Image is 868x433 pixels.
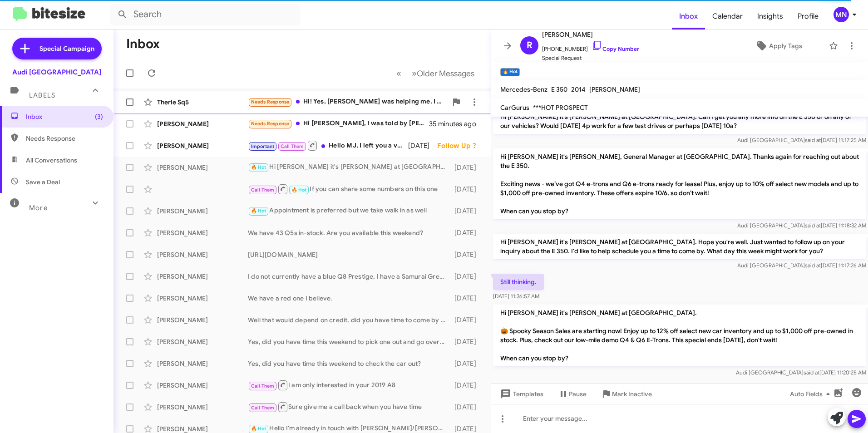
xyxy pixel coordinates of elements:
[732,38,824,54] button: Apply Tags
[804,369,819,376] span: said at
[406,64,480,83] button: Next
[542,40,639,54] span: [PHONE_NUMBER]
[248,183,450,195] div: If you can share some numbers on this one
[450,359,483,368] div: [DATE]
[737,262,866,269] span: Audi [GEOGRAPHIC_DATA] [DATE] 11:17:26 AM
[291,187,307,193] span: 🔥 Hot
[157,403,248,412] div: [PERSON_NAME]
[592,45,639,52] a: Copy Number
[248,401,450,413] div: Sure give me a call back when you have time
[705,3,750,30] a: Calendar
[12,68,101,77] div: Audi [GEOGRAPHIC_DATA]
[281,143,304,149] span: Call Them
[542,29,639,40] span: [PERSON_NAME]
[533,103,588,112] span: ***HOT PROSPECT
[551,85,567,93] span: E 350
[29,91,55,99] span: Labels
[569,386,587,402] span: Pause
[251,187,275,193] span: Call Them
[248,359,450,368] div: Yes, did you have time this weekend to check the car out?
[26,177,60,187] span: Save a Deal
[157,98,248,107] div: Therie Sq5
[251,208,266,214] span: 🔥 Hot
[251,426,266,432] span: 🔥 Hot
[248,140,408,151] div: Hello MJ, I left you a voicemail earlier [DATE] so if you get a chance, give me a call on [DATE] ...
[790,386,833,402] span: Auto Fields
[251,164,266,170] span: 🔥 Hot
[157,381,248,390] div: [PERSON_NAME]
[450,337,483,346] div: [DATE]
[527,38,533,53] span: R
[251,99,290,105] span: Needs Response
[805,262,821,269] span: said at
[589,85,640,93] span: [PERSON_NAME]
[157,141,248,150] div: [PERSON_NAME]
[248,162,450,172] div: Hi [PERSON_NAME] it's [PERSON_NAME] at [GEOGRAPHIC_DATA]. 🎃 Spooky Season Sales are starting now!...
[157,272,248,281] div: [PERSON_NAME]
[450,163,483,172] div: [DATE]
[248,272,450,281] div: I do not currently have a blue Q8 Prestige, I have a Samurai Grey color in the prestige
[248,97,447,107] div: Hi! Yes, [PERSON_NAME] was helping me. I test drove the all new SQ5 in Daytona grey. Was wonderin...
[95,112,103,121] span: (3)
[248,250,450,259] div: [URL][DOMAIN_NAME]
[248,206,450,216] div: Appointment is preferred but we take walk in as well
[248,118,429,129] div: Hi [PERSON_NAME], I was told by [PERSON_NAME] that you have a used Q6 ETron that has only 210 mil...
[408,141,437,150] div: [DATE]
[450,185,483,194] div: [DATE]
[493,234,866,259] p: Hi [PERSON_NAME] it's [PERSON_NAME] at [GEOGRAPHIC_DATA]. Hope you're well. Just wanted to follow...
[450,403,483,412] div: [DATE]
[805,137,821,143] span: said at
[110,4,301,25] input: Search
[450,294,483,303] div: [DATE]
[12,38,102,59] a: Special Campaign
[248,228,450,237] div: We have 43 Q5s in-stock. Are you available this weekend?
[437,141,483,150] div: Follow Up ?
[157,163,248,172] div: [PERSON_NAME]
[500,103,529,112] span: CarGurus
[500,85,547,93] span: Mercedes-Benz
[493,148,866,219] p: Hi [PERSON_NAME] it's [PERSON_NAME], General Manager at [GEOGRAPHIC_DATA]. Thanks again for reach...
[157,315,248,325] div: [PERSON_NAME]
[251,143,275,149] span: Important
[737,137,866,143] span: Audi [GEOGRAPHIC_DATA] [DATE] 11:17:25 AM
[750,3,790,30] a: Insights
[251,121,290,127] span: Needs Response
[493,108,866,134] p: Hi [PERSON_NAME] it's [PERSON_NAME] at [GEOGRAPHIC_DATA]. Can I get you any more info on the E 35...
[790,3,826,30] span: Profile
[157,228,248,237] div: [PERSON_NAME]
[157,207,248,216] div: [PERSON_NAME]
[450,272,483,281] div: [DATE]
[571,85,586,93] span: 2014
[248,379,450,391] div: I am only interested in your 2019 A8
[26,156,77,165] span: All Conversations
[737,222,866,229] span: Audi [GEOGRAPHIC_DATA] [DATE] 11:18:32 AM
[39,44,94,53] span: Special Campaign
[450,228,483,237] div: [DATE]
[248,315,450,325] div: Well that would depend on credit, did you have time to come by this weekend?
[783,386,841,402] button: Auto Fields
[157,337,248,346] div: [PERSON_NAME]
[491,386,551,402] button: Templates
[251,405,275,411] span: Call Them
[429,119,483,128] div: 35 minutes ago
[551,386,594,402] button: Pause
[26,112,103,121] span: Inbox
[251,383,275,389] span: Call Them
[157,294,248,303] div: [PERSON_NAME]
[396,68,401,79] span: «
[594,386,659,402] button: Mark Inactive
[450,315,483,325] div: [DATE]
[826,7,858,22] button: MN
[450,381,483,390] div: [DATE]
[248,294,450,303] div: We have a red one I believe.
[26,134,103,143] span: Needs Response
[736,369,866,376] span: Audi [GEOGRAPHIC_DATA] [DATE] 11:20:25 AM
[450,207,483,216] div: [DATE]
[126,37,160,51] h1: Inbox
[29,204,48,212] span: More
[769,38,802,54] span: Apply Tags
[157,250,248,259] div: [PERSON_NAME]
[450,250,483,259] div: [DATE]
